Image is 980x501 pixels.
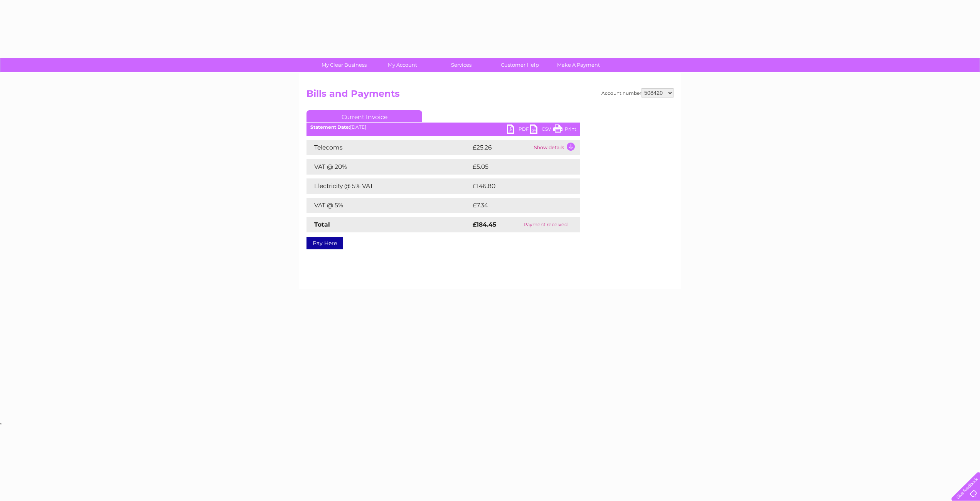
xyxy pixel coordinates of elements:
[306,124,580,130] div: [DATE]
[306,198,471,213] td: VAT @ 5%
[471,178,566,194] td: £146.80
[306,237,343,249] a: Pay Here
[553,124,576,136] a: Print
[306,110,422,122] a: Current Invoice
[471,140,532,155] td: £25.26
[429,58,493,72] a: Services
[314,221,330,228] strong: Total
[306,88,674,103] h2: Bills and Payments
[510,217,580,232] td: Payment received
[530,124,553,136] a: CSV
[306,140,471,155] td: Telecoms
[473,221,496,228] strong: £184.45
[471,198,562,213] td: £7.34
[310,124,350,130] b: Statement Date:
[371,58,434,72] a: My Account
[601,88,674,98] div: Account number
[306,178,471,194] td: Electricity @ 5% VAT
[488,58,552,72] a: Customer Help
[532,140,580,155] td: Show details
[306,159,471,175] td: VAT @ 20%
[312,58,376,72] a: My Clear Business
[471,159,562,175] td: £5.05
[507,124,530,136] a: PDF
[547,58,610,72] a: Make A Payment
